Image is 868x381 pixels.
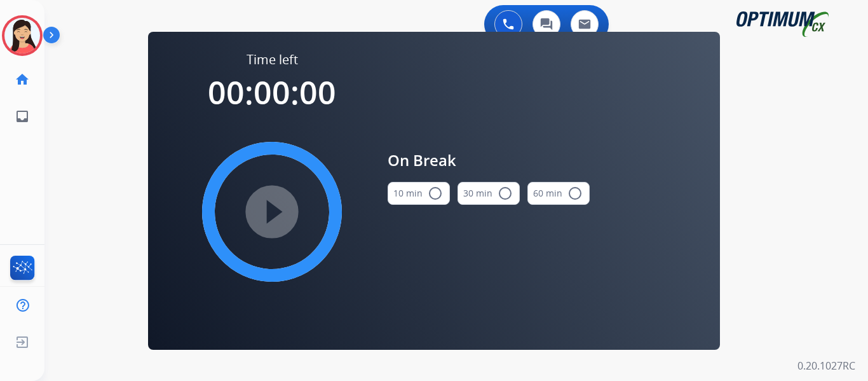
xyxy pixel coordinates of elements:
[527,182,590,205] button: 60 min
[498,186,513,201] mat-icon: radio_button_unchecked
[4,18,40,53] img: avatar
[797,358,855,373] p: 0.20.1027RC
[208,71,336,114] span: 00:00:00
[567,186,583,201] mat-icon: radio_button_unchecked
[15,72,30,87] mat-icon: home
[247,51,298,69] span: Time left
[388,182,450,205] button: 10 min
[388,149,590,172] span: On Break
[458,182,520,205] button: 30 min
[428,186,443,201] mat-icon: radio_button_unchecked
[15,109,30,124] mat-icon: inbox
